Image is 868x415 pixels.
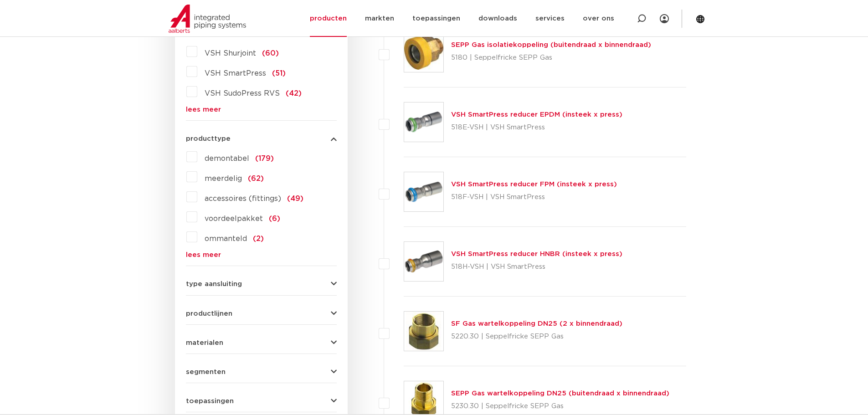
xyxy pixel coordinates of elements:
[205,215,263,222] span: voordeelpakket
[186,398,234,405] span: toepassingen
[404,312,443,351] img: Thumbnail for SF Gas wartelkoppeling DN25 (2 x binnendraad)
[404,172,443,211] img: Thumbnail for VSH SmartPress reducer FPM (insteek x press)
[451,251,622,257] a: VSH SmartPress reducer HNBR (insteek x press)
[451,329,622,344] p: 5220.30 | Seppelfricke SEPP Gas
[205,195,281,202] span: accessoires (fittings)
[272,70,286,77] span: (51)
[186,339,337,346] button: materialen
[451,260,622,274] p: 518H-VSH | VSH SmartPress
[205,235,247,242] span: ommanteld
[186,398,337,405] button: toepassingen
[205,70,266,77] span: VSH SmartPress
[451,51,651,65] p: 5180 | Seppelfricke SEPP Gas
[186,369,226,375] span: segmenten
[186,106,337,113] a: lees meer
[205,155,249,162] span: demontabel
[451,320,622,327] a: SF Gas wartelkoppeling DN25 (2 x binnendraad)
[205,175,242,182] span: meerdelig
[186,135,337,142] button: producttype
[404,242,443,281] img: Thumbnail for VSH SmartPress reducer HNBR (insteek x press)
[186,339,223,346] span: materialen
[248,175,264,182] span: (62)
[186,281,337,287] button: type aansluiting
[404,102,443,142] img: Thumbnail for VSH SmartPress reducer EPDM (insteek x press)
[186,310,337,317] button: productlijnen
[186,369,337,375] button: segmenten
[451,390,669,397] a: SEPP Gas wartelkoppeling DN25 (buitendraad x binnendraad)
[286,90,302,97] span: (42)
[186,310,232,317] span: productlijnen
[451,190,617,205] p: 518F-VSH | VSH SmartPress
[262,50,279,57] span: (60)
[269,215,280,222] span: (6)
[205,50,256,57] span: VSH Shurjoint
[451,41,651,48] a: SEPP Gas isolatiekoppeling (buitendraad x binnendraad)
[287,195,303,202] span: (49)
[451,111,622,118] a: VSH SmartPress reducer EPDM (insteek x press)
[186,251,337,258] a: lees meer
[186,135,231,142] span: producttype
[255,155,274,162] span: (179)
[404,33,443,72] img: Thumbnail for SEPP Gas isolatiekoppeling (buitendraad x binnendraad)
[186,281,242,287] span: type aansluiting
[451,120,622,135] p: 518E-VSH | VSH SmartPress
[253,235,264,242] span: (2)
[451,181,617,188] a: VSH SmartPress reducer FPM (insteek x press)
[451,399,669,414] p: 5230.30 | Seppelfricke SEPP Gas
[205,90,280,97] span: VSH SudoPress RVS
